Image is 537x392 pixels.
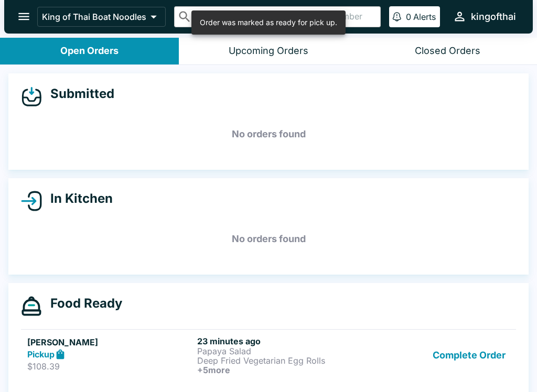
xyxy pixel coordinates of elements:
[413,12,436,22] p: Alerts
[42,296,122,311] h4: Food Ready
[406,12,411,22] p: 0
[42,86,114,102] h4: Submitted
[10,3,37,30] button: open drawer
[42,12,146,22] p: King of Thai Boat Noodles
[428,336,510,375] button: Complete Order
[21,220,516,258] h5: No orders found
[42,191,113,206] h4: In Kitchen
[21,329,516,381] a: [PERSON_NAME]Pickup$108.3923 minutes agoPapaya SaladDeep Fried Vegetarian Egg Rolls+5moreComplete...
[415,45,480,57] div: Closed Orders
[60,45,119,57] div: Open Orders
[197,346,363,356] p: Papaya Salad
[27,336,193,349] h5: [PERSON_NAME]
[37,7,166,27] button: King of Thai Boat Noodles
[27,361,193,372] p: $108.39
[197,365,363,375] h6: + 5 more
[197,336,363,346] h6: 23 minutes ago
[448,5,520,28] button: kingofthai
[200,14,337,31] div: Order was marked as ready for pick up.
[27,349,55,360] strong: Pickup
[471,10,516,23] div: kingofthai
[21,115,516,153] h5: No orders found
[197,356,363,365] p: Deep Fried Vegetarian Egg Rolls
[229,45,308,57] div: Upcoming Orders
